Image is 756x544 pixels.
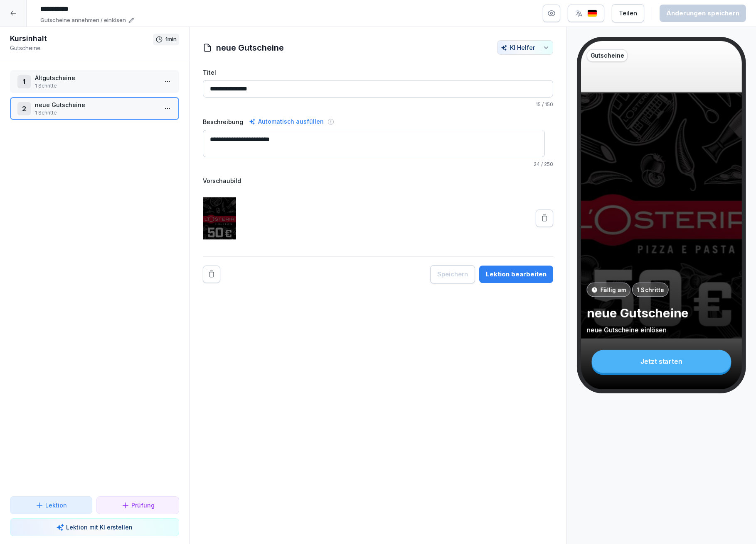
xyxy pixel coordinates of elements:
[45,501,67,510] p: Lektion
[660,5,746,22] button: Änderungen speichern
[637,285,664,294] p: 1 Schritte
[10,496,92,514] button: Lektion
[534,161,540,167] span: 24
[17,75,31,88] div: 1
[35,109,158,117] p: 1 Schritte
[591,51,624,60] p: Gutscheine
[587,10,597,17] img: de.svg
[66,523,133,532] p: Lektion mit KI erstellen
[10,97,179,120] div: 2neue Gutscheine1 Schritte
[35,73,158,82] p: Altgutscheine
[203,188,236,248] img: eq9110lenrl2flvtr49ay6vd.png
[497,40,553,55] button: KI Helfer
[35,100,158,109] p: neue Gutscheine
[592,350,731,373] div: Jetzt starten
[437,270,468,279] div: Speichern
[536,101,541,107] span: 15
[35,82,158,90] p: 1 Schritte
[165,35,177,44] p: 1 min
[430,265,475,283] button: Speichern
[10,518,179,536] button: Lektion mit KI erstellen
[203,101,554,108] p: / 150
[587,325,736,334] p: neue Gutscheine einlösen
[486,270,547,279] div: Lektion bearbeiten
[612,4,644,22] button: Teilen
[96,496,179,514] button: Prüfung
[600,285,626,294] p: Fällig am
[666,9,739,18] div: Änderungen speichern
[587,305,736,320] p: neue Gutscheine
[10,70,179,93] div: 1Altgutscheine1 Schritte
[479,266,553,283] button: Lektion bearbeiten
[10,44,153,52] p: Gutscheine
[17,102,31,115] div: 2
[203,117,243,126] label: Beschreibung
[501,44,549,51] div: KI Helfer
[40,16,126,24] p: Gutscheine annehmen / einlösen
[203,68,554,77] label: Titel
[203,161,554,168] p: / 250
[203,266,220,283] button: Remove
[247,117,325,127] div: Automatisch ausfüllen
[131,501,155,510] p: Prüfung
[619,9,637,18] div: Teilen
[203,176,554,185] label: Vorschaubild
[10,34,153,44] h1: Kursinhalt
[216,41,284,54] h1: neue Gutscheine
